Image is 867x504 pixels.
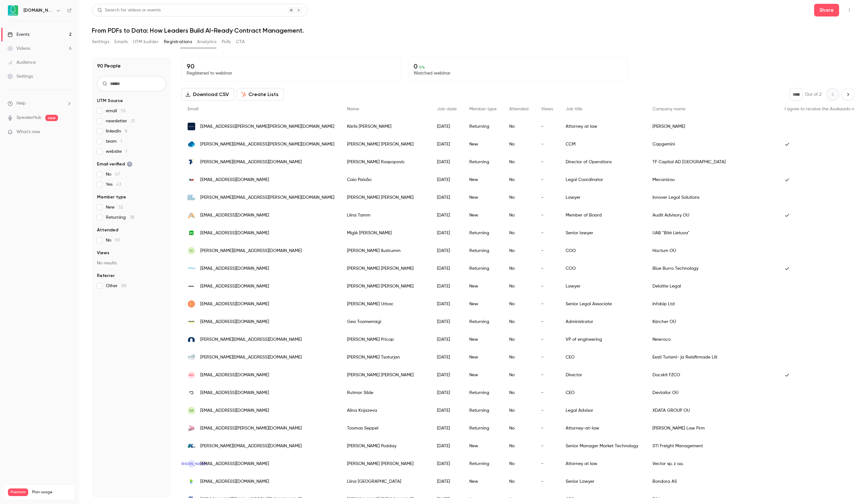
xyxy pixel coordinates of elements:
[97,273,115,279] span: Referrer
[200,248,302,254] span: [PERSON_NAME][EMAIL_ADDRESS][DOMAIN_NAME]
[535,455,559,473] div: -
[463,153,503,171] div: Returning
[646,118,778,135] div: [PERSON_NAME]
[188,176,195,184] img: adv.oabsp.org.br
[97,62,121,70] h1: 90 People
[200,319,269,325] span: [EMAIL_ADDRESS][DOMAIN_NAME]
[652,107,685,111] span: Company name
[106,148,127,155] span: website
[646,331,778,348] div: Newroco
[236,37,245,47] button: CTA
[188,336,195,343] img: newro.co
[535,295,559,313] div: -
[8,45,30,52] div: Videos
[431,366,463,384] div: [DATE]
[646,313,778,331] div: Kärcher OÜ
[341,189,431,206] div: [PERSON_NAME] [PERSON_NAME]
[45,115,58,121] span: new
[200,265,269,272] span: [EMAIL_ADDRESS][DOMAIN_NAME]
[8,59,36,66] div: Audience
[341,402,431,419] div: Alina Knjazeva
[188,424,195,432] img: hedman.legal
[188,300,195,308] img: infobip.com
[503,348,535,366] div: No
[559,153,646,171] div: Director of Operations
[8,31,29,38] div: Events
[805,91,821,98] p: Out of 2
[431,153,463,171] div: [DATE]
[463,402,503,419] div: Returning
[503,313,535,331] div: No
[463,118,503,135] div: Returning
[503,171,535,189] div: No
[463,206,503,224] div: New
[535,473,559,490] div: -
[116,182,121,187] span: 43
[559,224,646,242] div: Senior lawyer
[463,473,503,490] div: New
[646,242,778,260] div: Hoctum OÜ
[431,189,463,206] div: [DATE]
[97,161,132,167] span: Email verified
[559,171,646,189] div: Legal Coordinator
[463,224,503,242] div: Returning
[535,384,559,402] div: -
[341,260,431,277] div: [PERSON_NAME] [PERSON_NAME]
[559,313,646,331] div: Administrator
[188,211,195,219] img: 1advisory.ee
[535,419,559,437] div: -
[97,250,109,256] span: Views
[503,260,535,277] div: No
[200,478,269,485] span: [EMAIL_ADDRESS][DOMAIN_NAME]
[431,384,463,402] div: [DATE]
[646,260,778,277] div: Blue Burro Technology
[341,171,431,189] div: Caio Paixão
[200,336,302,343] span: [PERSON_NAME][EMAIL_ADDRESS][DOMAIN_NAME]
[121,109,126,113] span: 55
[503,419,535,437] div: No
[566,107,582,111] span: Job title
[503,384,535,402] div: No
[177,461,207,467] span: [PERSON_NAME]
[341,295,431,313] div: [PERSON_NAME] Urbac
[559,348,646,366] div: CEO
[463,331,503,348] div: New
[463,348,503,366] div: New
[463,260,503,277] div: Returning
[431,171,463,189] div: [DATE]
[188,389,195,397] img: devtailor.com
[200,390,269,396] span: [EMAIL_ADDRESS][DOMAIN_NAME]
[419,65,425,69] span: 0 %
[106,204,123,210] span: New
[503,295,535,313] div: No
[431,331,463,348] div: [DATE]
[164,37,192,47] button: Registrations
[646,437,778,455] div: STI Freight Management
[646,153,778,171] div: TF Capital AD [GEOGRAPHIC_DATA]
[559,295,646,313] div: Senior Legal Associate
[646,348,778,366] div: Eesti Turismi- ja Reisifirmade Liit
[115,172,120,177] span: 47
[16,129,40,135] span: What's new
[431,295,463,313] div: [DATE]
[814,4,839,16] button: Share
[463,189,503,206] div: New
[187,70,395,76] p: Registered to webinar
[559,402,646,419] div: Legal Advisor
[503,473,535,490] div: No
[646,473,778,490] div: Bondora AS
[188,353,195,361] img: etfl.ee
[509,107,529,111] span: Attended
[503,402,535,419] div: No
[341,419,431,437] div: Toomas Seppel
[646,455,778,473] div: Vector sp. z o.o.
[535,206,559,224] div: -
[431,118,463,135] div: [DATE]
[341,153,431,171] div: [PERSON_NAME] Raspopovic
[92,37,109,47] button: Settings
[92,27,854,34] h1: From PDFs to Data: How Leaders Build AI-Ready Contract Management.
[188,123,195,130] img: leadell.com
[32,490,71,495] span: Plan usage
[503,206,535,224] div: No
[559,437,646,455] div: Senior Manager Market Technology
